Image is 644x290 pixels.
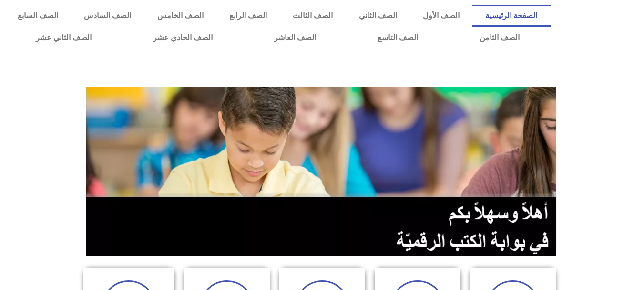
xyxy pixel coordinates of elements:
[347,27,449,49] a: الصف التاسع
[71,5,144,27] a: الصف السادس
[216,5,280,27] a: الصف الرابع
[122,27,243,49] a: الصف الحادي عشر
[472,5,550,27] a: الصفحة الرئيسية
[5,5,71,27] a: الصف السابع
[410,5,472,27] a: الصف الأول
[346,5,410,27] a: الصف الثاني
[243,27,347,49] a: الصف العاشر
[144,5,216,27] a: الصف الخامس
[5,27,122,49] a: الصف الثاني عشر
[280,5,346,27] a: الصف الثالث
[449,27,550,49] a: الصف الثامن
